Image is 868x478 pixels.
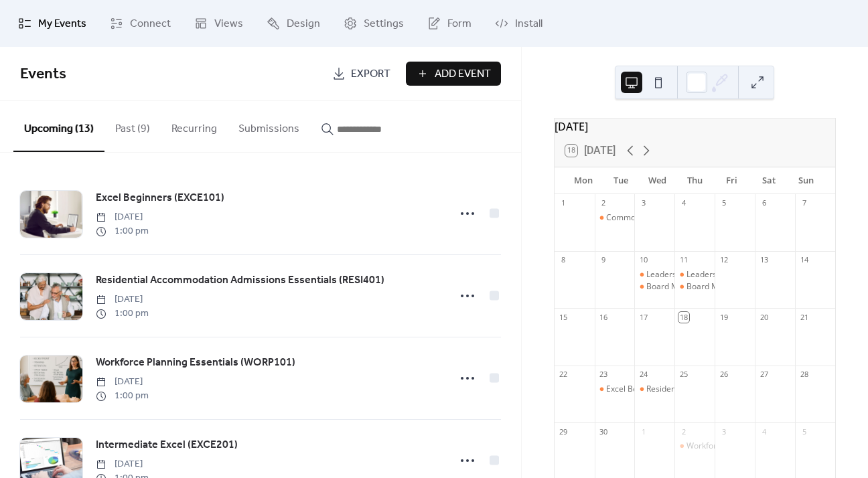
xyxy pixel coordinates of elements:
[417,5,482,42] a: Form
[96,307,149,321] span: 1:00 pm
[638,198,648,208] div: 3
[287,16,320,32] span: Design
[559,255,569,265] div: 8
[184,5,253,42] a: Views
[96,210,149,224] span: [DATE]
[799,255,809,265] div: 14
[759,255,769,265] div: 13
[759,312,769,322] div: 20
[599,426,609,436] div: 30
[678,426,689,436] div: 2
[719,426,729,436] div: 3
[646,269,812,281] div: Leadership Fundamentals (LEAD201) - Day 1
[447,16,472,32] span: Form
[638,312,648,322] div: 17
[602,167,639,194] div: Tue
[759,370,769,380] div: 27
[96,389,149,403] span: 1:00 pm
[515,16,542,32] span: Install
[322,62,401,86] a: Export
[257,5,330,42] a: Design
[559,312,569,322] div: 15
[559,198,569,208] div: 1
[634,269,674,281] div: Leadership Fundamentals (LEAD201) - Day 1
[96,224,149,238] span: 1:00 pm
[599,312,609,322] div: 16
[719,370,729,380] div: 26
[485,5,553,42] a: Install
[759,426,769,436] div: 4
[799,370,809,380] div: 28
[161,101,228,151] button: Recurring
[599,255,609,265] div: 9
[565,167,602,194] div: Mon
[96,354,295,372] a: Workforce Planning Essentials (WORP101)
[214,16,243,32] span: Views
[788,167,824,194] div: Sun
[678,312,689,322] div: 18
[750,167,787,194] div: Sat
[96,437,238,453] span: Intermediate Excel (EXCE201)
[719,312,729,322] div: 19
[96,272,384,289] span: Residential Accommodation Admissions Essentials (RESI401)
[606,212,850,224] div: Commonwealth Home Support Programme Essentials (CHSP101)
[559,426,569,436] div: 29
[96,375,149,389] span: [DATE]
[100,5,181,42] a: Connect
[435,66,491,82] span: Add Event
[555,118,835,135] div: [DATE]
[559,370,569,380] div: 22
[678,255,689,265] div: 11
[676,167,713,194] div: Thu
[599,370,609,380] div: 23
[595,212,635,224] div: Commonwealth Home Support Programme Essentials (CHSP101)
[96,436,238,454] a: Intermediate Excel (EXCE201)
[599,198,609,208] div: 2
[638,255,648,265] div: 10
[638,426,648,436] div: 1
[130,16,171,32] span: Connect
[96,190,224,206] span: Excel Beginners (EXCE101)
[634,384,674,395] div: Residential Accommodation Admissions Essentials (RESI401)
[639,167,676,194] div: Wed
[638,370,648,380] div: 24
[406,62,501,86] button: Add Event
[719,255,729,265] div: 12
[38,16,86,32] span: My Events
[674,269,715,281] div: Leadership Fundamentals (LEAD201) - Day 2
[678,370,689,380] div: 25
[351,66,390,82] span: Export
[104,101,161,151] button: Past (9)
[20,60,66,89] span: Events
[799,198,809,208] div: 7
[686,441,843,452] div: Workforce Planning Essentials (WORP101)
[678,198,689,208] div: 4
[96,272,384,289] a: Residential Accommodation Admissions Essentials (RESI401)
[674,441,715,452] div: Workforce Planning Essentials (WORP101)
[334,5,414,42] a: Settings
[96,293,149,307] span: [DATE]
[96,189,224,207] a: Excel Beginners (EXCE101)
[364,16,404,32] span: Settings
[719,198,729,208] div: 5
[674,281,715,293] div: Board Masterclass for Aged Care and Disability Providers - MAST201 - Day 2
[686,269,853,281] div: Leadership Fundamentals (LEAD201) - Day 2
[799,312,809,322] div: 21
[799,426,809,436] div: 5
[13,101,104,152] button: Upcoming (13)
[759,198,769,208] div: 6
[595,384,635,395] div: Excel Beginners (EXCE101)
[606,384,707,395] div: Excel Beginners (EXCE101)
[96,355,295,371] span: Workforce Planning Essentials (WORP101)
[8,5,96,42] a: My Events
[96,457,149,471] span: [DATE]
[634,281,674,293] div: Board Masterclass for Aged Care and Disability Providers - MAST201 - Day 1
[713,167,750,194] div: Fri
[228,101,310,151] button: Submissions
